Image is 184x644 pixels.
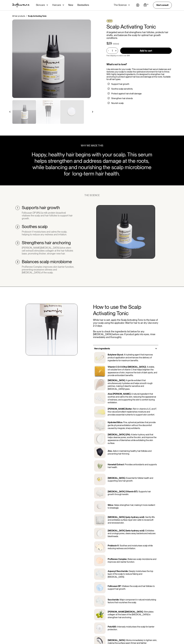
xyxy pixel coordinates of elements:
[144,3,149,7] a: Open cart
[108,421,156,429] p: Fine, spherical particles that provide gentle physical exfoliation without the discomfort caused ...
[17,206,18,209] div: 1
[22,240,71,245] h2: Strengthens hair anchoring
[127,558,127,560] p: :
[108,393,130,395] p: Aloe [PERSON_NAME]
[22,246,74,255] div: [PERSON_NAME][MEDICAL_DATA] (olive stem cell extract) stimulates collagen at the hair follicle’s ...
[106,31,172,39] p: A targeted serum that strengthens hair follicles, protects hair shafts, and balances the scalp fo...
[153,2,172,8] a: Start consult
[108,585,121,587] p: Follicusan DP
[113,43,119,45] div: (100ml)
[108,408,132,410] p: [PERSON_NAME] Butter
[124,463,124,466] p: :
[93,319,158,339] p: While hair is wet, apply the Scalp Activating Tonic to the base of your scalp using the applicato...
[108,610,154,619] p: Stimulates collagen at the base of the [MEDICAL_DATA] to strengthen hair anchoring.
[128,4,130,6] img: arrow down
[108,433,130,436] p: [MEDICAL_DATA] (2%)
[22,265,74,274] div: ProRenew Complex improves skin barrier function, preventing excessive oiliness and [MEDICAL_DATA]...
[108,421,122,424] p: Hydrated Silica
[108,88,171,90] li: Soothe scalp sensitivity
[108,92,171,95] li: Protect against hair shaft damage
[108,450,112,452] p: Zinc
[143,610,143,613] p: :
[130,393,131,395] p: :
[22,205,60,210] h2: Supports hair growth
[22,211,74,220] div: Follicusan DP (4%) (a milk protein bioactive) vitalises the scalp and hair follicles to support h...
[22,224,48,229] h2: Soothes scalp
[17,261,18,263] div: 4
[108,544,119,547] p: Probiocin V
[36,4,45,6] div: Skincare
[9,111,11,113] img: arrow left
[125,639,126,641] p: :
[108,477,125,479] p: [MEDICAL_DATA]
[119,544,119,547] p: :
[108,353,153,362] p: A hydrating agent that improves product application and enhances the delivery of ingredients for ...
[108,544,153,550] p: Soothes and moisturises scalp while reducing redness and irritation.
[12,15,25,17] a: All hair products
[108,570,128,572] p: Aquaxyl/Saccharide
[108,393,156,404] p: A natural ingredient that soothes and calms the skin, reducing the appearance of redness, and sup...
[17,226,18,228] div: 2
[125,477,126,479] p: :
[128,570,128,572] p: :
[108,625,154,631] p: Intensely moisturises the scalp for barrier protection.
[106,42,108,45] div: $
[119,598,119,601] p: :
[108,477,153,482] p: Essential for follicle health and supporting new hair growth.
[81,144,103,147] div: WHY WE MADE THIS
[108,585,155,590] p: Vitalises the scalp and hair follicles to support hair growth.
[146,366,147,368] p: :
[108,570,153,578] p: Deeply moisturises the top layer of the scalp to reduce flaking and [MEDICAL_DATA].
[144,529,145,532] p: :
[138,490,138,493] p: :
[108,625,116,628] p: PatcH20
[12,3,30,7] img: Software Logo
[108,463,157,469] p: Provides antioxidants and supports hair health.
[114,49,117,52] div: +
[108,639,125,641] p: [MEDICAL_DATA]
[108,379,153,390] p: A gentle exfoliant that simultaneously hydrates and helps smooth rough patches, making it ideal f...
[108,529,144,532] p: [MEDICAL_DATA] (beta-hydroxy acid)
[92,111,93,113] img: arrow right
[108,598,119,601] p: Saccharide
[93,304,158,316] h2: How to use the Scalp Activating Tonic
[106,55,130,57] p: Free shipping on orders over $49
[108,366,146,368] p: Vitamin C (3-O-Ethyl [MEDICAL_DATA])
[120,48,172,54] input: Add to cart
[106,19,113,22] div: NEW
[123,353,124,356] p: :
[106,23,172,30] h1: Scalp Activating Tonic
[108,433,156,444] p: A beta-hydroxy acid that helps cleanse pores, soothe the skin, and improve the appearance of blem...
[113,504,114,506] p: :
[108,516,144,518] p: [MEDICAL_DATA] (poly-hydroxy acid)
[114,4,127,6] div: The Science
[108,504,155,509] p: Helps strengthen hair, making it more resilient to breakage.
[17,242,18,244] div: 3
[106,68,172,81] div: Like skincare for your scalp. This concentrated hair serum balances and restores your scalp to cr...
[108,490,138,493] p: [MEDICAL_DATA] (Vitamin B7)
[94,347,110,350] h3: Hero ingredients
[108,97,171,100] li: Strengthen hair strands
[47,4,48,6] img: arrow down
[108,558,127,560] p: ProRenew Complex
[108,610,143,613] p: [PERSON_NAME][MEDICAL_DATA]
[108,516,155,524] p: Gently lifts and exfoliates surface-layer skin cells to reveal soft and renewed skin.
[29,151,155,177] div: Happy, healthy hair begins with your scalp. This serum helps strengthen and address damage at the...
[108,408,157,416] p: Rich in vitamins A, E, and F, this natural emollient replenishes moisture and provides essential ...
[132,408,132,410] p: :
[106,63,172,66] div: What’s not to love?
[108,49,110,52] div: -
[121,585,121,587] p: :
[144,516,145,518] p: :
[108,102,171,105] li: Nourish scalp
[52,4,61,6] div: Haircare
[28,15,47,17] div: Scalp Activating Tonic
[122,421,123,424] p: :
[125,379,126,382] p: :
[108,529,156,538] p: Exfoliates and unclogs pores, clears away bacteria and reduces blackheads.
[84,194,100,197] div: THE SCIENCE
[108,450,152,455] p: Aids in maintaining healthy hair follicles and preventing hair thinning.
[130,433,131,436] p: :
[63,4,64,6] img: arrow down
[108,42,112,45] div: 29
